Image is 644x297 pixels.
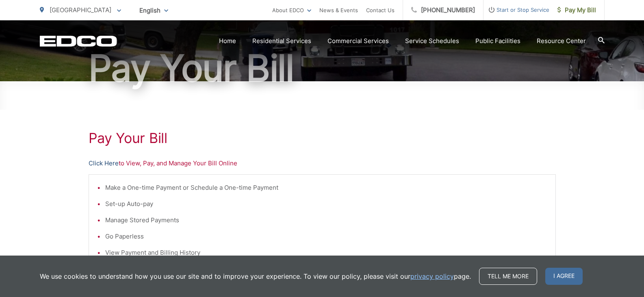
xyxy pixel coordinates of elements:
[557,5,596,15] span: Pay My Bill
[366,5,395,15] a: Contact Us
[89,158,556,168] p: to View, Pay, and Manage Your Bill Online
[219,36,236,46] a: Home
[40,35,117,47] a: EDCD logo. Return to the homepage.
[475,36,520,46] a: Public Facilities
[537,36,586,46] a: Resource Center
[105,199,547,209] li: Set-up Auto-pay
[105,248,547,258] li: View Payment and Billing History
[252,36,311,46] a: Residential Services
[105,183,547,193] li: Make a One-time Payment or Schedule a One-time Payment
[40,48,605,89] h1: Pay Your Bill
[272,5,311,15] a: About EDCO
[89,130,556,146] h1: Pay Your Bill
[40,271,471,281] p: We use cookies to understand how you use our site and to improve your experience. To view our pol...
[105,232,547,241] li: Go Paperless
[545,268,583,285] span: I agree
[405,36,459,46] a: Service Schedules
[50,6,111,14] span: [GEOGRAPHIC_DATA]
[89,158,119,168] a: Click Here
[105,215,547,225] li: Manage Stored Payments
[410,271,454,281] a: privacy policy
[133,3,174,17] span: English
[327,36,389,46] a: Commercial Services
[319,5,358,15] a: News & Events
[479,268,537,285] a: Tell me more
